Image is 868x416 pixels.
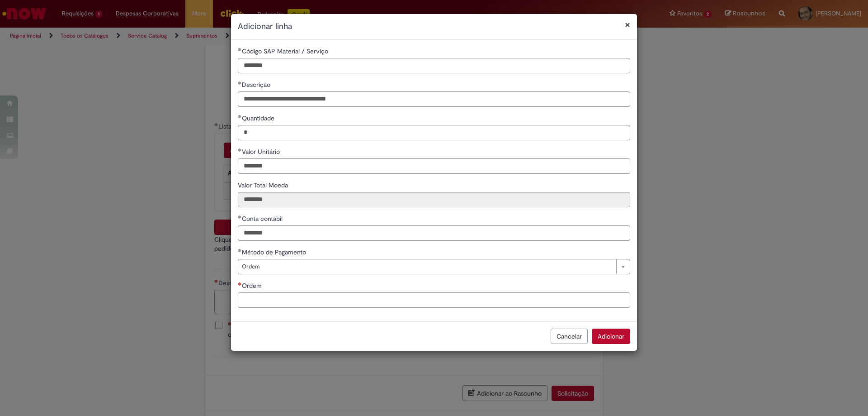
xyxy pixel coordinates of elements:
button: Adicionar [592,329,630,344]
span: Descrição [242,81,272,89]
span: Obrigatório Preenchido [238,115,242,118]
span: Ordem [242,282,264,290]
input: Ordem [238,292,630,308]
button: Fechar modal [625,20,630,29]
span: Obrigatório Preenchido [238,148,242,152]
input: Valor Total Moeda [238,192,630,207]
span: Valor Unitário [242,148,282,156]
input: Conta contábil [238,225,630,241]
input: Valor Unitário [238,158,630,174]
input: Código SAP Material / Serviço [238,58,630,73]
span: Código SAP Material / Serviço [242,47,330,55]
span: Somente leitura - Valor Total Moeda [238,181,290,189]
span: Obrigatório Preenchido [238,48,242,51]
span: Conta contábil [242,215,284,223]
h2: Adicionar linha [238,21,630,33]
span: Necessários [238,282,242,286]
span: Quantidade [242,114,276,122]
button: Cancelar [551,329,588,344]
span: Obrigatório Preenchido [238,249,242,252]
span: Ordem [242,259,612,274]
span: Obrigatório Preenchido [238,81,242,85]
input: Quantidade [238,125,630,140]
span: Obrigatório Preenchido [238,215,242,219]
span: Método de Pagamento [242,248,308,256]
input: Descrição [238,91,630,107]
